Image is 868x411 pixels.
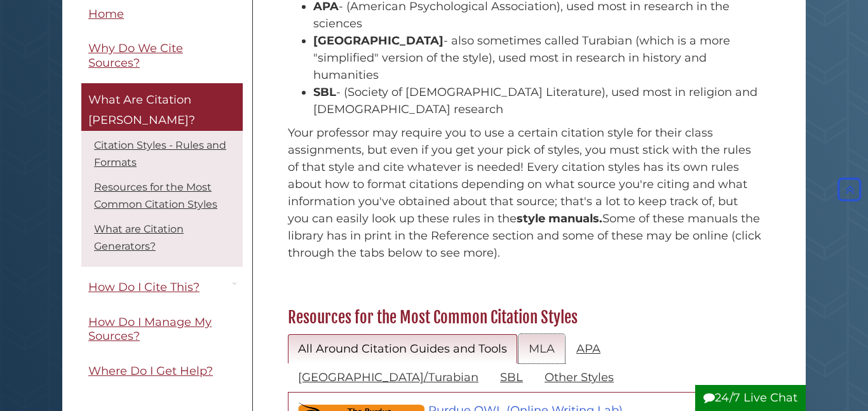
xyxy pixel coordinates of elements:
a: SBL [490,363,533,393]
a: Why Do We Cite Sources? [81,35,243,77]
a: [GEOGRAPHIC_DATA]/Turabian [288,363,489,393]
strong: style manuals. [517,212,602,226]
a: All Around Citation Guides and Tools [288,334,517,364]
a: APA [566,334,611,364]
span: Where Do I Get Help? [88,364,213,378]
span: How Do I Manage My Sources? [88,315,212,344]
strong: [GEOGRAPHIC_DATA] [313,34,444,48]
a: How Do I Manage My Sources? [81,308,243,351]
span: Why Do We Cite Sources? [88,42,183,71]
span: What Are Citation [PERSON_NAME]? [88,93,195,128]
li: - also sometimes called Turabian (which is a more "simplified" version of the style), used most i... [313,32,761,84]
a: Back to Top [834,182,865,196]
a: Citation Styles - Rules and Formats [94,140,226,169]
p: Your professor may require you to use a certain citation style for their class assignments, but e... [288,125,761,262]
button: 24/7 Live Chat [695,385,806,411]
a: Resources for the Most Common Citation Styles [94,182,217,211]
a: Where Do I Get Help? [81,357,243,386]
strong: SBL [313,85,336,99]
a: Other Styles [534,363,624,393]
h2: Resources for the Most Common Citation Styles [281,307,768,328]
li: - (Society of [DEMOGRAPHIC_DATA] Literature), used most in religion and [DEMOGRAPHIC_DATA] research [313,84,761,118]
a: What Are Citation [PERSON_NAME]? [81,84,243,131]
span: Home [88,7,124,21]
span: How Do I Cite This? [88,281,200,295]
a: MLA [519,334,565,364]
a: What are Citation Generators? [94,224,184,253]
a: How Do I Cite This? [81,274,243,302]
